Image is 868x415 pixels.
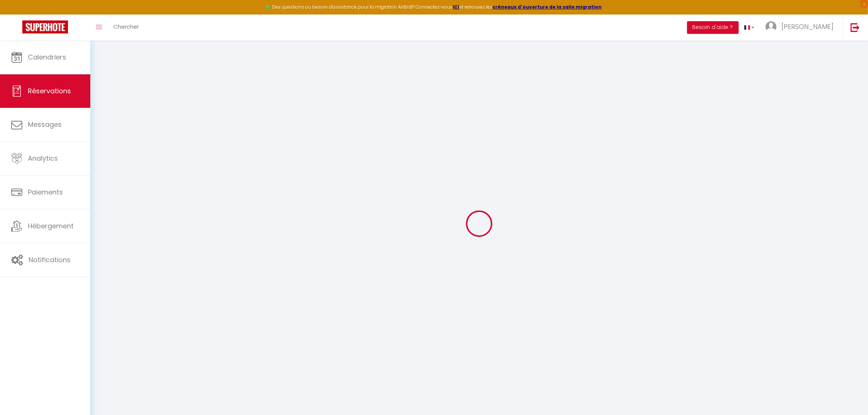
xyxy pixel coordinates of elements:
[493,4,602,10] a: créneaux d'ouverture de la salle migration
[28,221,74,231] span: Hébergement
[28,154,58,163] span: Analytics
[765,21,777,32] img: ...
[29,255,71,264] span: Notifications
[108,15,145,41] a: Chercher
[22,20,68,33] img: Super Booking
[6,3,28,25] button: Ouvrir le widget de chat LiveChat
[28,86,71,96] span: Réservations
[453,4,460,10] a: ICI
[781,22,833,31] span: [PERSON_NAME]
[113,23,139,30] span: Chercher
[851,23,860,32] img: logout
[28,52,66,62] span: Calendriers
[687,21,739,34] button: Besoin d'aide ?
[28,120,62,129] span: Messages
[760,15,843,41] a: ... [PERSON_NAME]
[28,187,63,197] span: Paiements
